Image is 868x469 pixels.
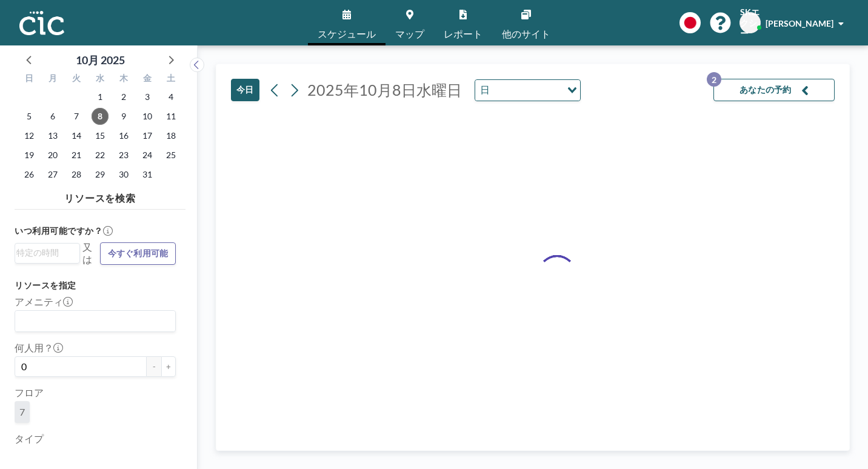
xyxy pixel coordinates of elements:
font: 日 [480,83,490,96]
input: オプションを検索 [493,82,560,98]
div: 火 [65,72,88,87]
button: 今日 [231,79,259,101]
font: タイプ [15,433,44,444]
span: SKエクシー [740,7,760,39]
font: アメニティ [15,296,63,307]
span: 2025年10月4日土曜日 [162,88,179,105]
span: 2025年10月3日金曜日 [139,88,156,105]
span: スケジュール [318,29,376,39]
div: 木 [112,72,135,87]
font: あなたの予約 [739,84,792,96]
span: 2025年10月28日火曜日 [68,166,85,183]
button: 今すぐ利用可能 [100,242,176,265]
div: 日 [18,72,41,87]
span: 2025年10月8日水曜日 [92,108,109,125]
span: 2025年10月30日木曜日 [115,166,132,183]
input: オプションを検索 [16,246,73,259]
div: オプションを検索 [15,244,79,262]
img: 組織ロゴ [19,11,64,35]
font: フロア [15,387,44,398]
span: 又は [82,241,98,265]
span: 2025年10月18日土曜日 [162,127,179,144]
div: オプションを検索 [15,311,175,331]
span: 2025年10月26日日曜日 [21,166,38,183]
span: 他のサイト [502,29,550,39]
span: 2025年10月8日水曜日 [307,81,462,99]
span: 2025年10月27日月曜日 [44,166,61,183]
span: 2025年10月20日月曜日 [44,147,61,164]
span: 2025年10月10日金曜日 [139,108,156,125]
span: 2025年10月12日日曜日 [21,127,38,144]
span: 2025年10月25日土曜日 [162,147,179,164]
div: 月 [41,72,65,87]
h4: リソースを検索 [15,187,185,204]
button: あなたの予約2 [713,79,835,101]
span: 2025年10月22日水曜日 [92,147,109,164]
span: 2025年10月17日金曜日 [139,127,156,144]
span: 2025年10月13日月曜日 [44,127,61,144]
span: 2025年10月2日木曜日 [115,88,132,105]
div: オプションを検索 [475,80,580,101]
div: 金 [135,72,159,87]
span: 2025年10月6日月曜日 [44,108,61,125]
span: マップ [395,29,424,39]
span: 2025年10月16日木曜日 [115,127,132,144]
span: 2025年10月24日金曜日 [139,147,156,164]
span: 2025年10月11日土曜日 [162,108,179,125]
input: オプションを検索 [16,313,169,329]
button: + [161,356,176,377]
h3: リソースを指定 [15,280,176,291]
span: 2025年10月21日火曜日 [68,147,85,164]
span: 2025年10月14日火曜日 [68,127,85,144]
span: 7 [19,406,25,417]
div: 10月 2025 [76,52,125,68]
span: 今すぐ利用可能 [108,248,169,259]
span: レポート [444,29,482,39]
span: [PERSON_NAME] [766,18,833,28]
span: 2025年10月31日金曜日 [139,166,156,183]
div: 土 [159,72,182,87]
div: 水 [88,72,112,87]
span: 2025年10月9日木曜日 [115,108,132,125]
span: 2025年10月23日木曜日 [115,147,132,164]
span: 2025年10月5日日曜日 [21,108,38,125]
font: 何人用？ [15,342,53,353]
span: 2025年10月7日火曜日 [68,108,85,125]
span: 2025年10月29日水曜日 [92,166,109,183]
button: - [147,356,161,377]
p: 2 [707,72,721,87]
span: 2025年10月1日水曜日 [92,88,109,105]
span: 2025年10月15日水曜日 [92,127,109,144]
span: 2025年10月19日日曜日 [21,147,38,164]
